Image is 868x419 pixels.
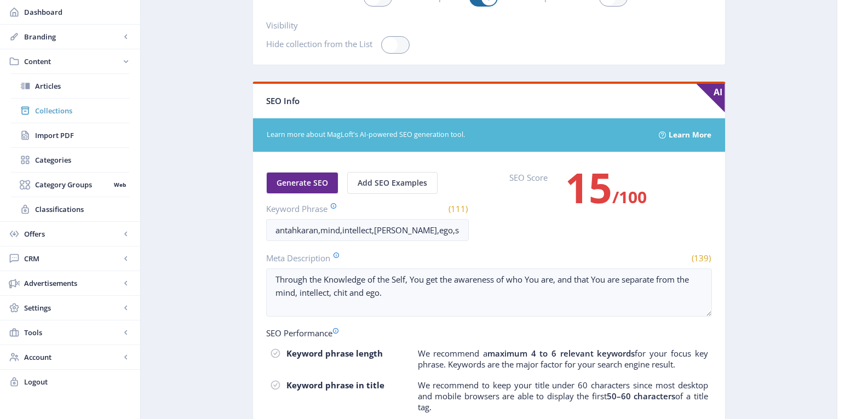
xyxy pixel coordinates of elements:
[35,130,129,141] span: Import PDF
[266,20,416,31] span: Visibility
[35,179,110,190] span: Category Groups
[24,253,120,264] span: CRM
[24,228,120,239] span: Offers
[35,154,129,165] span: Categories
[418,380,708,412] p: We recommend to keep your title under 60 characters since most desktop and mobile browsers are ab...
[35,204,129,215] span: Classifications
[24,7,131,18] span: Dashboard
[11,148,129,172] a: Categories
[266,95,300,106] span: SEO Info
[286,348,383,359] strong: Keyword phrase length
[266,36,372,51] label: Hide collection from the List
[509,172,548,225] label: SEO Score
[266,252,485,264] label: Meta Description
[24,327,120,338] span: Tools
[24,278,120,289] span: Advertisements
[110,179,129,190] nb-badge: Web
[266,219,469,241] input: Type Article Keyword Phrase ...
[418,348,708,370] p: We recommend a for your focus key phrase. Keywords are the major factor for your search engine re...
[24,302,120,313] span: Settings
[266,203,363,215] label: Keyword Phrase
[669,127,711,144] a: Learn More
[487,348,635,359] b: maximum 4 to 6 relevant keywords
[447,203,469,214] span: (111)
[347,172,438,194] button: Add SEO Examples
[24,376,131,387] span: Logout
[11,74,129,98] a: Articles
[24,56,120,67] span: Content
[11,99,129,123] a: Collections
[267,130,646,140] span: Learn more about MagLoft's AI-powered SEO generation tool.
[690,252,712,263] span: (139)
[266,172,338,194] button: Generate SEO
[11,173,129,197] a: Category GroupsWeb
[11,123,129,147] a: Import PDF
[565,159,612,215] span: 15
[35,105,129,116] span: Collections
[24,352,120,363] span: Account
[24,31,120,42] span: Branding
[565,176,647,208] h3: /100
[697,84,725,112] span: AI
[358,179,427,187] span: Add SEO Examples
[286,380,384,391] strong: Keyword phrase in title
[277,179,328,187] span: Generate SEO
[11,197,129,221] a: Classifications
[35,81,129,91] span: Articles
[266,328,712,338] div: SEO Performance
